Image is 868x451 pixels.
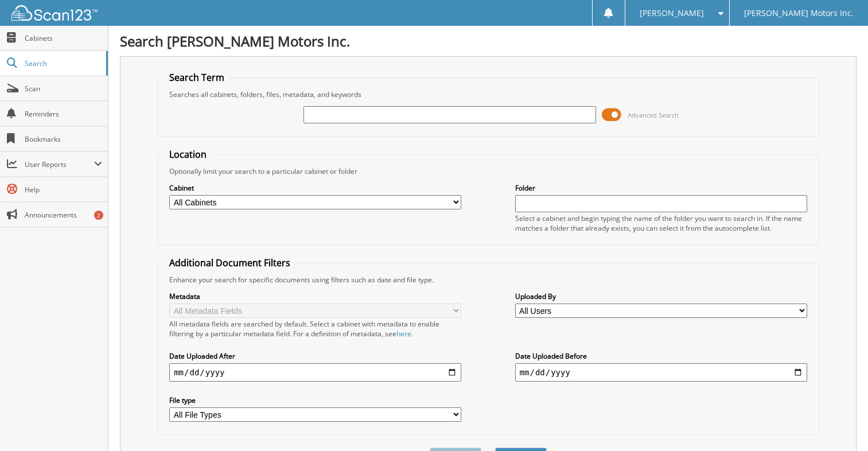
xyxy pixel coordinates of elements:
[120,32,857,50] h1: Search [PERSON_NAME] Motors Inc.
[515,183,807,193] label: Folder
[515,363,807,382] input: end
[169,351,461,361] label: Date Uploaded After
[628,111,679,119] span: Advanced Search
[164,90,813,99] div: Searches all cabinets, folders, files, metadata, and keywords
[25,84,102,94] span: Scan
[94,211,103,220] div: 2
[169,291,461,301] label: Metadata
[164,275,813,285] div: Enhance your search for specific documents using filters such as date and file type.
[744,10,854,17] span: [PERSON_NAME] Motors Inc.
[164,148,212,161] legend: Location
[396,329,411,339] a: here
[515,351,807,361] label: Date Uploaded Before
[25,185,102,195] span: Help
[25,210,102,220] span: Announcements
[169,395,461,405] label: File type
[169,363,461,382] input: start
[25,109,102,119] span: Reminders
[515,213,807,233] div: Select a cabinet and begin typing the name of the folder you want to search in. If the name match...
[640,10,704,17] span: [PERSON_NAME]
[25,59,100,68] span: Search
[164,256,296,269] legend: Additional Document Filters
[169,183,461,193] label: Cabinet
[25,33,102,43] span: Cabinets
[25,134,102,144] span: Bookmarks
[169,319,461,339] div: All metadata fields are searched by default. Select a cabinet with metadata to enable filtering b...
[25,160,94,169] span: User Reports
[515,291,807,301] label: Uploaded By
[11,5,98,21] img: scan123-logo-white.svg
[164,166,813,176] div: Optionally limit your search to a particular cabinet or folder
[164,71,230,84] legend: Search Term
